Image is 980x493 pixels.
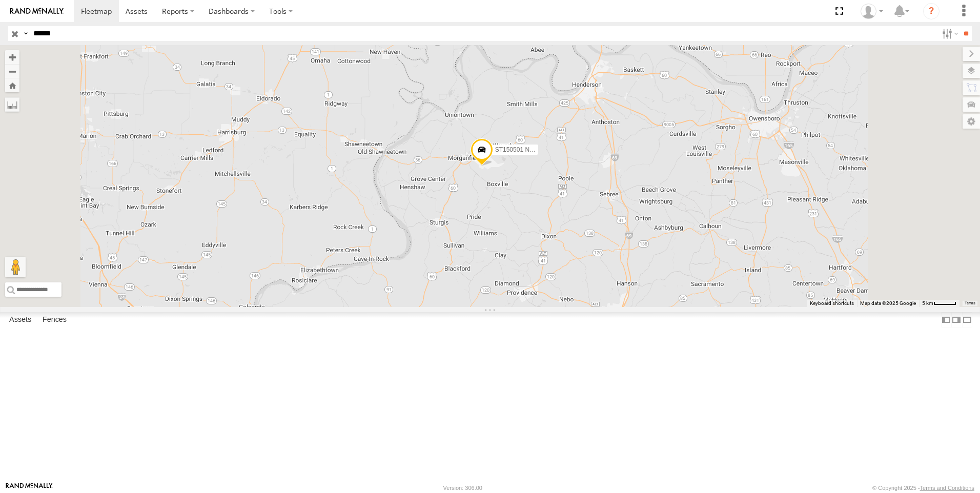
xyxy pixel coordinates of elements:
span: ST150501 NEW [495,146,540,153]
label: Hide Summary Table [962,312,972,327]
label: Fences [37,313,72,327]
label: Measure [5,97,19,112]
span: 5 km [922,300,933,306]
label: Search Filter Options [938,26,960,41]
span: Map data ©2025 Google [860,300,916,306]
label: Search Query [22,26,30,41]
label: Map Settings [963,114,980,129]
a: Terms and Conditions [920,485,974,491]
button: Keyboard shortcuts [810,300,854,307]
label: Assets [4,313,36,327]
div: Eric Hargrove [857,4,887,19]
button: Map Scale: 5 km per 41 pixels [919,300,959,307]
label: Dock Summary Table to the Left [941,312,951,327]
div: Version: 306.00 [443,485,482,491]
button: Zoom out [5,64,19,78]
a: Terms (opens in new tab) [965,301,975,305]
button: Zoom Home [5,78,19,92]
a: Visit our Website [6,483,53,493]
img: rand-logo.svg [10,8,64,15]
label: Dock Summary Table to the Right [951,312,962,327]
button: Zoom in [5,50,19,64]
i: ? [923,3,940,19]
button: Drag Pegman onto the map to open Street View [5,257,26,277]
div: © Copyright 2025 - [872,485,974,491]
